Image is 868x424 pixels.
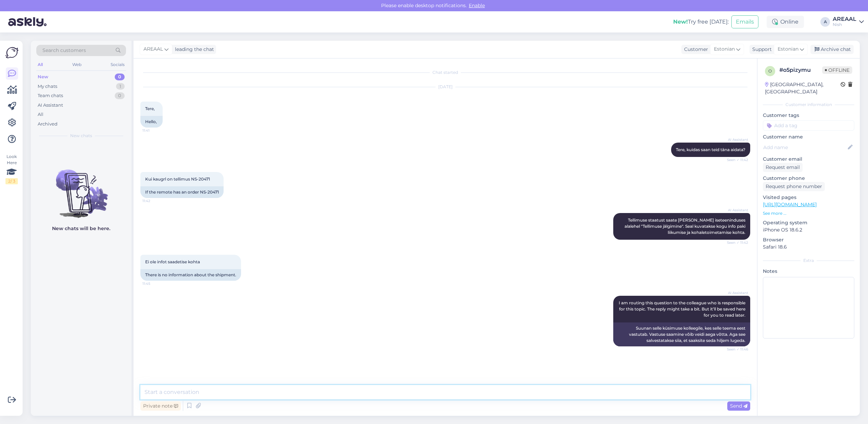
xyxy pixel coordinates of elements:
span: Seen ✓ 11:42 [722,240,748,245]
div: 0 [115,74,125,80]
div: Web [71,60,83,69]
span: Estonian [778,45,798,53]
div: There is no information about the shipment. [140,269,241,281]
p: See more ... [763,210,854,216]
div: Try free [DATE]: [673,18,729,26]
div: Team chats [38,92,63,99]
b: New! [673,18,688,25]
div: All [36,60,44,69]
div: New [38,74,48,80]
span: AREAAL [143,45,163,53]
span: AI Assistant [722,137,748,142]
img: Askly Logo [5,46,18,59]
p: Browser [763,236,854,243]
div: # o5pizymu [779,66,822,74]
span: Tere, kuidas saan teid täna aidata? [676,147,745,152]
span: AI Assistant [722,208,748,213]
div: Customer information [763,102,854,108]
input: Add a tag [763,120,854,131]
p: Visited pages [763,194,854,201]
span: 11:42 [142,198,168,203]
span: Enable [467,2,487,9]
span: Send [730,403,747,409]
p: Customer tags [763,112,854,119]
div: Archive chat [810,45,854,54]
div: AI Assistant [38,102,63,109]
span: Kui kaugrl on tellimus NS-20471 [145,176,210,182]
p: New chats will be here. [52,225,110,232]
span: o [768,68,772,74]
div: Support [750,46,772,53]
div: Request email [763,163,803,172]
a: [URL][DOMAIN_NAME] [763,201,817,208]
div: Nish [833,22,856,27]
div: All [38,111,43,118]
div: [DATE] [140,84,750,90]
div: Request phone number [763,182,825,191]
p: Operating system [763,219,854,226]
p: Safari 18.6 [763,243,854,251]
div: [GEOGRAPHIC_DATA], [GEOGRAPHIC_DATA] [765,81,841,95]
input: Add name [763,144,846,151]
span: I am routing this question to the colleague who is responsible for this topic. The reply might ta... [619,300,746,318]
div: Hello, [140,116,163,128]
div: Socials [109,60,126,69]
img: No chats [31,157,131,219]
div: Chat started [140,69,750,76]
span: Ei ole infot saadetise kohta [145,259,200,264]
span: New chats [70,133,92,139]
p: iPhone OS 18.6.2 [763,226,854,234]
div: Look Here [5,154,18,184]
div: If the remote has an order NS-20471 [140,186,224,198]
div: My chats [38,83,57,90]
div: 1 [116,83,125,90]
p: Notes [763,268,854,275]
span: Seen ✓ 11:46 [722,347,748,352]
div: Customer [681,46,708,53]
div: Extra [763,257,854,264]
div: Archived [38,121,58,128]
a: AREAALNish [833,16,864,27]
p: Customer phone [763,175,854,182]
span: AI Assistant [722,290,748,295]
div: Suunan selle küsimuse kolleegile, kes selle teema eest vastutab. Vastuse saamine võib veidi aega ... [613,322,750,346]
button: Emails [731,15,758,28]
p: Customer email [763,156,854,163]
div: 2 / 3 [5,178,18,184]
span: Offline [822,66,852,74]
div: Online [767,16,804,28]
span: Search customers [42,47,86,54]
span: Estonian [714,45,735,53]
span: Seen ✓ 11:42 [722,157,748,162]
span: 11:45 [142,281,168,286]
p: Customer name [763,133,854,141]
div: AREAAL [833,16,856,22]
div: leading the chat [172,46,214,53]
span: Tere, [145,106,155,111]
span: 11:41 [142,128,168,133]
span: Tellimuse staatust saate [PERSON_NAME] iseteeninduses alalehel "Tellimuse jälgimine". Seal kuvata... [625,217,746,235]
div: Private note [140,401,181,411]
div: 0 [115,92,125,99]
div: A [820,17,830,27]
